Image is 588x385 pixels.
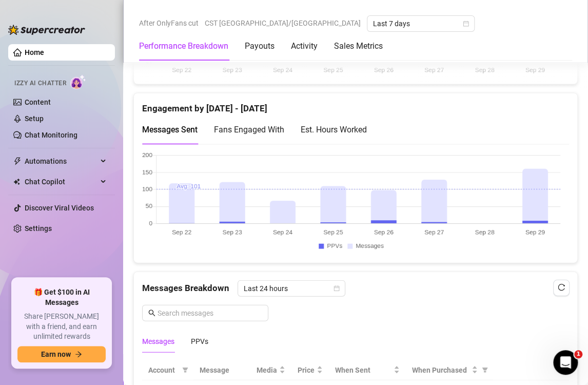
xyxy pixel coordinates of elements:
[482,367,488,373] span: filter
[463,21,469,27] span: calendar
[373,16,468,31] span: Last 7 days
[191,335,208,346] div: PPVs
[25,48,44,56] a: Home
[553,350,578,375] iframe: Intercom live chat
[25,98,51,106] a: Content
[334,40,383,52] div: Sales Metrics
[148,309,155,316] span: search
[17,312,106,342] span: Share [PERSON_NAME] with a friend, and earn unlimited rewards
[148,364,178,375] span: Account
[14,79,66,88] span: Izzy AI Chatter
[250,360,291,380] th: Media
[25,114,44,123] a: Setup
[17,346,106,362] button: Earn nowarrow-right
[558,283,565,291] span: reload
[142,280,569,296] div: Messages Breakdown
[301,123,367,136] div: Est. Hours Worked
[180,362,190,377] span: filter
[70,74,86,89] img: AI Chatter
[75,351,82,358] span: arrow-right
[182,367,188,373] span: filter
[17,287,106,307] span: 🎁 Get $100 in AI Messages
[329,360,406,380] th: When Sent
[245,40,275,52] div: Payouts
[142,93,569,115] div: Engagement by [DATE] - [DATE]
[41,350,71,358] span: Earn now
[574,350,582,358] span: 1
[25,174,97,190] span: Chat Copilot
[25,224,52,233] a: Settings
[298,364,315,375] span: Price
[291,40,318,52] div: Activity
[8,25,85,35] img: logo-BBDzfeDw.svg
[193,360,250,380] th: Message
[158,307,262,318] input: Search messages
[142,124,198,134] span: Messages Sent
[25,204,94,212] a: Discover Viral Videos
[25,131,77,139] a: Chat Monitoring
[480,362,490,377] span: filter
[13,178,20,185] img: Chat Copilot
[139,15,199,31] span: After OnlyFans cut
[334,285,340,291] span: calendar
[412,364,469,375] span: When Purchased
[205,15,361,31] span: CST [GEOGRAPHIC_DATA]/[GEOGRAPHIC_DATA]
[13,157,22,165] span: thunderbolt
[214,124,284,134] span: Fans Engaged With
[142,335,174,346] div: Messages
[291,360,329,380] th: Price
[25,153,97,169] span: Automations
[139,40,228,52] div: Performance Breakdown
[406,360,493,380] th: When Purchased
[257,364,277,375] span: Media
[335,364,391,375] span: When Sent
[244,280,339,296] span: Last 24 hours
